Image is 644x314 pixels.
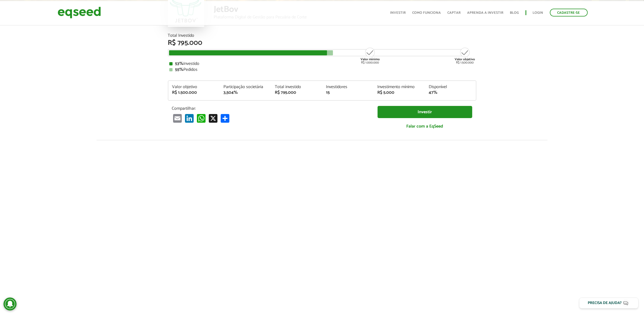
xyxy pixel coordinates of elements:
[412,11,441,15] a: Como funciona
[510,11,519,15] a: Blog
[175,60,184,67] strong: 53%
[169,68,475,72] div: Pedidos
[326,85,369,89] div: Investidores
[223,85,267,89] div: Participação societária
[168,39,476,46] div: R$ 795.000
[172,114,183,123] a: Email
[377,91,421,95] div: R$ 5.000
[58,5,101,20] img: EqSeed
[467,11,504,15] a: Aprenda a investir
[175,66,184,73] strong: 55%
[172,91,216,95] div: R$ 1.500.000
[390,11,406,15] a: Investir
[275,91,318,95] div: R$ 795.000
[168,34,476,38] div: Total Investido
[533,11,543,15] a: Login
[326,91,369,95] div: 15
[429,91,472,95] div: 47%
[378,106,472,118] a: Investir
[208,114,219,123] a: X
[455,57,475,62] strong: Valor objetivo
[169,62,475,66] div: Investido
[275,85,318,89] div: Total investido
[429,85,472,89] div: Disponível
[378,121,472,132] a: Falar com a EqSeed
[196,114,207,123] a: WhatsApp
[220,114,230,123] a: Compartilhar
[172,85,216,89] div: Valor objetivo
[361,57,380,62] strong: Valor mínimo
[377,85,421,89] div: Investimento mínimo
[223,91,267,95] div: 3,504%
[455,47,475,64] div: R$ 1.500.000
[448,11,461,15] a: Captar
[550,9,588,16] a: Cadastre-se
[172,106,369,111] p: Compartilhar:
[360,47,380,64] div: R$ 1.000.000
[184,114,195,123] a: LinkedIn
